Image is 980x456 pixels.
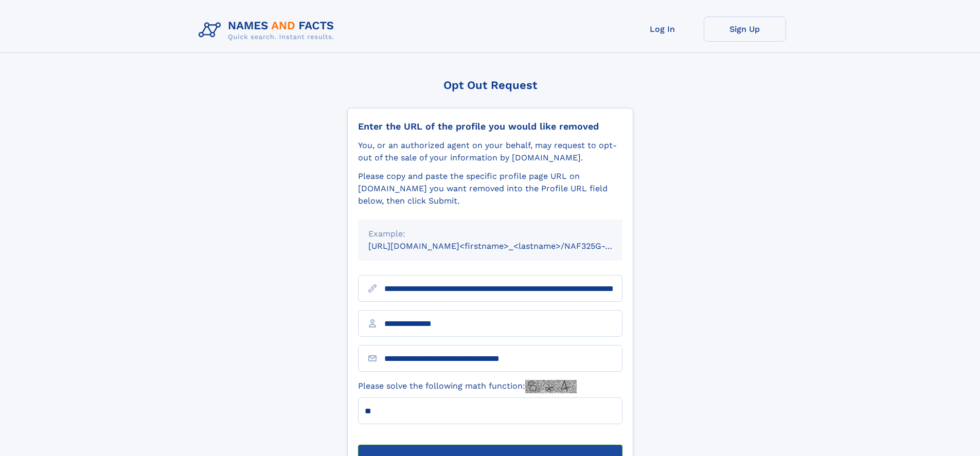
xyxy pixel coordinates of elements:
[368,228,612,240] div: Example:
[347,79,633,92] div: Opt Out Request
[358,139,622,164] div: You, or an authorized agent on your behalf, may request to opt-out of the sale of your informatio...
[621,16,704,42] a: Log In
[194,16,343,44] img: Logo Names and Facts
[358,121,622,132] div: Enter the URL of the profile you would like removed
[704,16,786,42] a: Sign Up
[358,170,622,207] div: Please copy and paste the specific profile page URL on [DOMAIN_NAME] you want removed into the Pr...
[368,241,642,251] small: [URL][DOMAIN_NAME]<firstname>_<lastname>/NAF325G-xxxxxxxx
[358,380,577,393] label: Please solve the following math function:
